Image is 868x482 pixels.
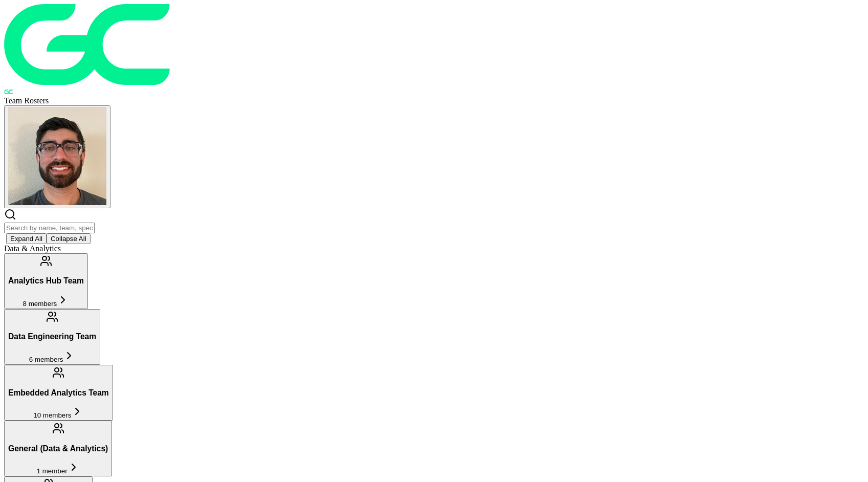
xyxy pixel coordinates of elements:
span: 1 member [37,467,68,475]
button: Data Engineering Team6 members [4,309,100,365]
button: Embedded Analytics Team10 members [4,365,113,421]
input: Search by name, team, specialty, or title... [4,223,95,233]
span: 8 members [23,300,57,308]
span: 6 members [29,356,63,363]
h3: Embedded Analytics Team [8,388,109,398]
h3: Data Engineering Team [8,332,96,341]
span: Data & Analytics [4,244,61,253]
button: Collapse All [47,233,91,244]
button: Expand All [6,233,47,244]
h3: General (Data & Analytics) [8,444,108,453]
h3: Analytics Hub Team [8,276,84,286]
span: Team Rosters [4,96,49,105]
span: 10 members [33,411,71,419]
button: Analytics Hub Team8 members [4,253,88,309]
button: General (Data & Analytics)1 member [4,421,112,476]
